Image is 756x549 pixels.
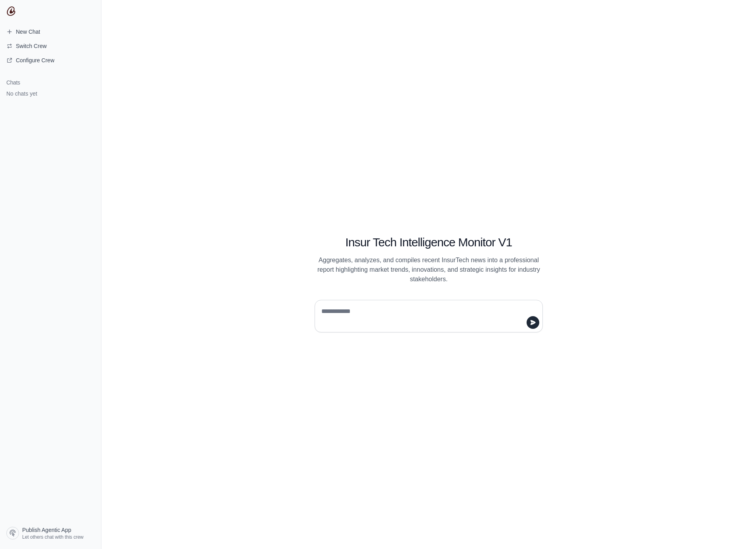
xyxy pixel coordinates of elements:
[16,42,47,50] span: Switch Crew
[3,40,98,52] button: Switch Crew
[3,524,98,543] a: Publish Agentic App Let others chat with this crew
[6,6,16,16] img: CrewAI Logo
[22,526,71,534] span: Publish Agentic App
[3,25,98,38] a: New Chat
[315,235,543,250] h1: Insur Tech Intelligence Monitor V1
[22,534,84,540] span: Let others chat with this crew
[16,56,54,64] span: Configure Crew
[3,54,98,67] a: Configure Crew
[315,255,543,284] p: Aggregates, analyzes, and compiles recent InsurTech news into a professional report highlighting ...
[16,28,40,36] span: New Chat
